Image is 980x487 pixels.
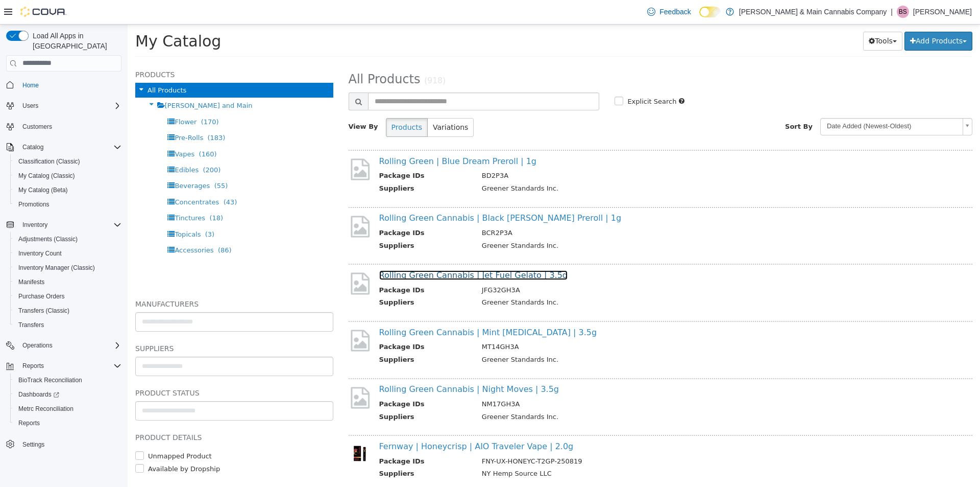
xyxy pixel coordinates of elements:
span: Tinctures [47,190,78,197]
label: Available by Dropship [18,439,92,450]
button: Reports [18,360,48,372]
button: Users [2,99,126,113]
a: Customers [18,121,56,133]
span: (86) [90,222,104,229]
span: (18) [82,190,95,197]
span: Catalog [18,141,121,153]
span: Catalog [22,143,43,151]
h5: Manufacturers [8,273,206,286]
button: Users [18,100,42,112]
button: Catalog [18,141,47,153]
button: Customers [2,119,126,134]
span: (43) [96,174,110,181]
button: Operations [18,339,57,352]
td: Greener Standards Inc. [347,273,822,286]
span: Reports [18,419,40,427]
span: Classification (Classic) [14,155,121,168]
span: Sort By [657,98,685,106]
img: missing-image.png [221,304,244,329]
button: Reports [10,416,126,430]
span: BioTrack Reconciliation [14,374,121,386]
span: Edibles [47,142,71,149]
span: (3) [78,206,87,214]
small: (918) [297,52,318,61]
a: Settings [18,438,48,451]
span: Flower [47,94,69,101]
span: Dashboards [18,390,59,399]
span: Operations [18,339,121,352]
td: Greener Standards Inc. [347,216,822,229]
th: Package IDs [252,203,347,216]
button: Inventory Count [10,246,126,261]
span: Promotions [18,200,50,208]
a: Adjustments (Classic) [14,233,82,245]
a: Rolling Green Cannabis | Mint [MEDICAL_DATA] | 3.5g [252,303,470,313]
button: Settings [2,436,126,451]
span: Reports [22,362,44,370]
a: Feedback [643,2,695,22]
a: Rolling Green Cannabis | Night Moves | 3.5g [252,360,431,369]
h5: Products [8,44,206,56]
span: Transfers [14,319,121,331]
button: Catalog [2,140,126,154]
p: [PERSON_NAME] [913,6,972,18]
a: Rolling Green | Blue Dream Preroll | 1g [252,132,409,142]
button: Variations [300,94,346,112]
p: | [891,6,893,18]
td: Greener Standards Inc. [347,330,822,343]
img: missing-image.png [221,132,244,157]
span: Inventory [18,219,121,231]
a: Promotions [14,198,54,211]
span: Operations [22,341,53,350]
span: Topicals [47,206,73,214]
span: My Catalog [8,8,93,26]
span: Inventory Count [18,249,62,258]
button: Inventory [2,218,126,232]
span: (170) [73,94,91,101]
span: My Catalog (Classic) [14,170,121,182]
span: (55) [87,157,101,165]
th: Package IDs [252,317,347,330]
span: Concentrates [47,174,91,181]
a: Manifests [14,276,48,288]
span: Classification (Classic) [18,157,80,166]
th: Package IDs [252,146,347,159]
a: Date Added (Newest-Oldest) [693,94,845,111]
button: Manifests [10,275,126,289]
span: Dashboards [14,388,121,401]
span: Manifests [14,276,121,288]
img: missing-image.png [221,361,244,386]
span: Pre-Rolls [47,109,76,117]
a: Fernway | Honeycrisp | AIO Traveler Vape | 2.0g [252,417,446,427]
h5: Product Status [8,362,206,375]
h5: Product Details [8,407,206,419]
span: Reports [14,417,121,429]
div: Barton Swan [897,6,909,18]
button: Inventory [18,219,52,231]
button: My Catalog (Beta) [10,183,126,197]
span: Purchase Orders [14,290,121,303]
button: Transfers (Classic) [10,304,126,318]
span: (183) [80,109,97,117]
img: missing-image.png [221,190,244,215]
td: FNY-UX-HONEYC-T2GP-250819 [347,432,822,445]
span: Date Added (Newest-Oldest) [693,94,831,110]
button: BioTrack Reconciliation [10,373,126,387]
td: JFG32GH3A [347,261,822,273]
a: Transfers [14,319,48,331]
span: Dark Mode [699,17,700,18]
span: Customers [22,123,52,131]
td: NY Hemp Source LLC [347,444,822,457]
span: Settings [18,437,121,450]
span: (200) [75,142,93,149]
button: Operations [2,338,126,353]
span: Vapes [47,126,67,133]
a: Metrc Reconciliation [14,403,78,415]
span: Load All Apps in [GEOGRAPHIC_DATA] [29,31,121,51]
span: Accessories [47,222,86,229]
span: Inventory Manager (Classic) [18,264,95,272]
span: Adjustments (Classic) [14,233,121,245]
span: Metrc Reconciliation [14,403,121,415]
span: [PERSON_NAME] and Main [37,77,125,85]
button: Home [2,78,126,92]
